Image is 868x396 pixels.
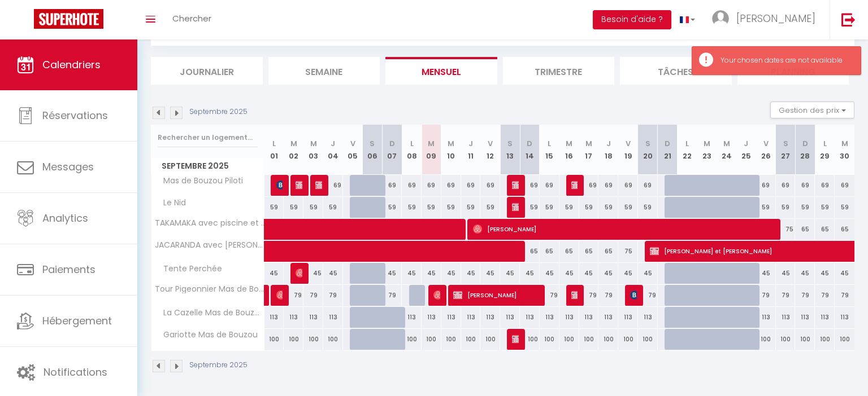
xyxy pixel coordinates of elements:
div: 45 [795,263,815,284]
abbr: D [802,138,808,149]
div: 113 [441,307,461,328]
span: [PERSON_NAME] [276,284,283,306]
div: 113 [618,307,638,328]
div: 113 [402,307,422,328]
div: 59 [284,197,303,218]
div: 113 [540,307,559,328]
span: Septembre 2025 [151,158,264,174]
div: 100 [776,329,796,350]
th: 15 [540,125,559,175]
div: 100 [284,329,303,350]
div: 69 [815,175,835,196]
div: 69 [422,175,441,196]
div: 45 [756,263,776,284]
div: 100 [303,329,323,350]
span: Lionel xxx [512,174,519,196]
div: 59 [520,197,540,218]
div: 59 [540,197,559,218]
div: 45 [520,263,540,284]
span: [PERSON_NAME] [512,328,519,350]
abbr: L [685,138,689,149]
div: 100 [756,329,776,350]
div: 59 [795,197,815,218]
span: xx DUCOURTHIAL [296,174,302,196]
input: Rechercher un logement... [158,127,258,148]
abbr: M [723,138,730,149]
img: ... [712,10,729,27]
abbr: S [645,138,650,149]
div: 45 [461,263,481,284]
div: 69 [795,175,815,196]
li: Journalier [151,57,263,85]
div: 79 [579,285,599,306]
div: 100 [795,329,815,350]
span: TAKAMAKA avec piscine et proche des plages [153,219,266,227]
div: 113 [638,307,658,328]
div: 65 [815,219,835,240]
span: Hébergement [42,314,112,328]
img: Super Booking [34,9,103,29]
button: Gestion des prix [770,102,854,118]
div: 59 [579,197,599,218]
div: 100 [461,329,481,350]
div: 113 [500,307,520,328]
div: 69 [835,175,854,196]
div: 113 [461,307,481,328]
span: La Cazelle Mas de Bouzou [153,307,266,319]
th: 10 [441,125,461,175]
th: 02 [284,125,303,175]
div: 59 [776,197,796,218]
div: 100 [559,329,579,350]
div: 69 [323,175,343,196]
abbr: M [566,138,572,149]
div: 79 [323,285,343,306]
li: Trimestre [503,57,615,85]
div: 45 [776,263,796,284]
abbr: M [290,138,297,149]
div: 113 [776,307,796,328]
abbr: V [763,138,769,149]
div: 100 [598,329,618,350]
span: [PERSON_NAME] AYUDA [571,174,578,196]
li: Tâches [620,57,732,85]
span: Réservations [42,108,108,122]
div: 79 [756,285,776,306]
abbr: D [389,138,395,149]
div: 69 [441,175,461,196]
span: Tente Perchée [153,263,225,275]
span: [PERSON_NAME] [315,174,322,196]
div: 59 [618,197,638,218]
span: [PERSON_NAME] AYUDA [571,284,578,306]
abbr: L [410,138,414,149]
p: Septembre 2025 [189,360,248,371]
div: 100 [441,329,461,350]
div: 100 [618,329,638,350]
div: 100 [480,329,500,350]
th: 30 [835,125,854,175]
div: 69 [402,175,422,196]
div: 100 [638,329,658,350]
abbr: J [744,138,748,149]
span: [PERSON_NAME] [433,284,440,306]
div: 69 [598,175,618,196]
th: 06 [363,125,383,175]
div: 100 [264,329,284,350]
div: 59 [441,197,461,218]
div: 45 [835,263,854,284]
span: Analytics [42,211,88,225]
th: 09 [422,125,441,175]
span: Paiements [42,262,96,276]
div: 65 [835,219,854,240]
th: 21 [658,125,678,175]
div: 100 [422,329,441,350]
div: 79 [815,285,835,306]
span: JACARANDA avec [PERSON_NAME] et proche des plages à pied [153,241,266,249]
abbr: J [468,138,473,149]
button: Ouvrir le widget de chat LiveChat [9,5,43,38]
div: 45 [441,263,461,284]
div: 69 [579,175,599,196]
div: Your chosen dates are not available [721,55,849,66]
div: 79 [795,285,815,306]
th: 14 [520,125,540,175]
span: [PERSON_NAME] [473,218,776,240]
